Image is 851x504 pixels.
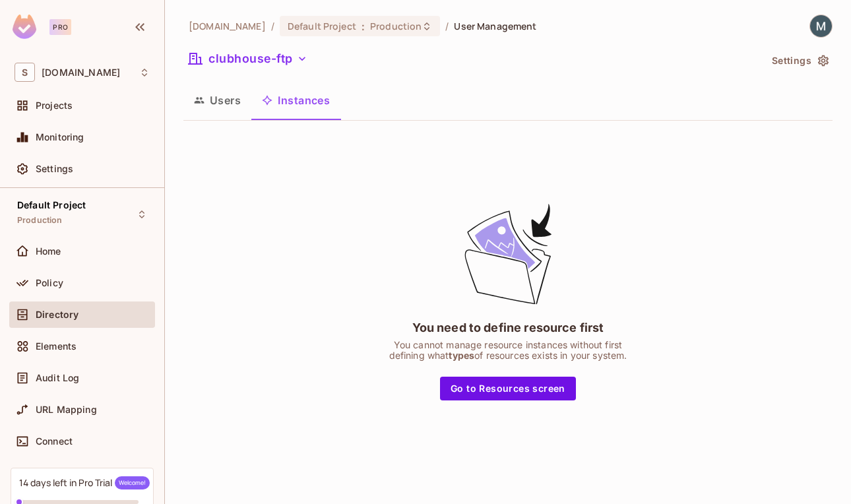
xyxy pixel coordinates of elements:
span: Production [17,215,63,226]
span: Default Project [288,20,356,32]
button: clubhouse-ftp [183,48,313,69]
img: SReyMgAAAABJRU5ErkJggg== [13,15,36,39]
span: Workspace: sport.fun [42,67,120,78]
span: Monitoring [36,132,84,142]
span: : [361,21,365,32]
span: S [15,63,35,82]
li: / [271,20,274,32]
div: 14 days left in Pro Trial [19,476,150,489]
button: Instances [251,84,340,117]
span: Projects [36,100,73,111]
span: Policy [36,278,63,288]
span: types [449,350,474,361]
span: Audit Log [36,373,79,383]
span: Connect [36,436,73,447]
span: Settings [36,164,73,174]
span: Elements [36,341,77,352]
span: Directory [36,309,79,320]
div: Pro [49,19,71,35]
span: User Management [454,20,536,32]
span: Production [370,20,422,32]
li: / [445,20,449,32]
span: Home [36,246,61,257]
span: Default Project [17,200,86,210]
button: Settings [767,50,833,71]
div: You cannot manage resource instances without first defining what of resources exists in your system. [389,340,627,361]
span: Welcome! [115,476,150,489]
div: You need to define resource first [412,319,604,336]
button: Users [183,84,251,117]
button: Go to Resources screen [440,377,576,400]
span: the active workspace [189,20,266,32]
img: Mike Waites [810,15,832,37]
span: URL Mapping [36,404,97,415]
